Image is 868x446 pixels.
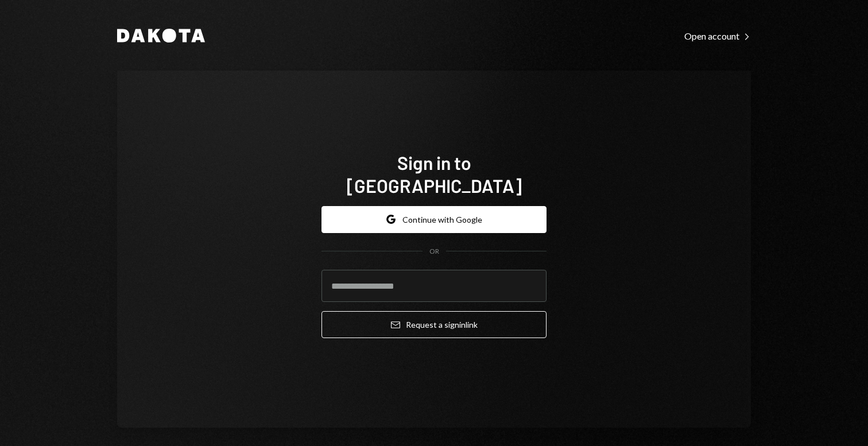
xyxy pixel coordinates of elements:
div: OR [429,247,439,257]
div: Open account [684,30,751,42]
a: Open account [684,29,751,42]
button: Continue with Google [321,206,547,233]
button: Request a signinlink [321,311,547,338]
h1: Sign in to [GEOGRAPHIC_DATA] [321,151,547,197]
